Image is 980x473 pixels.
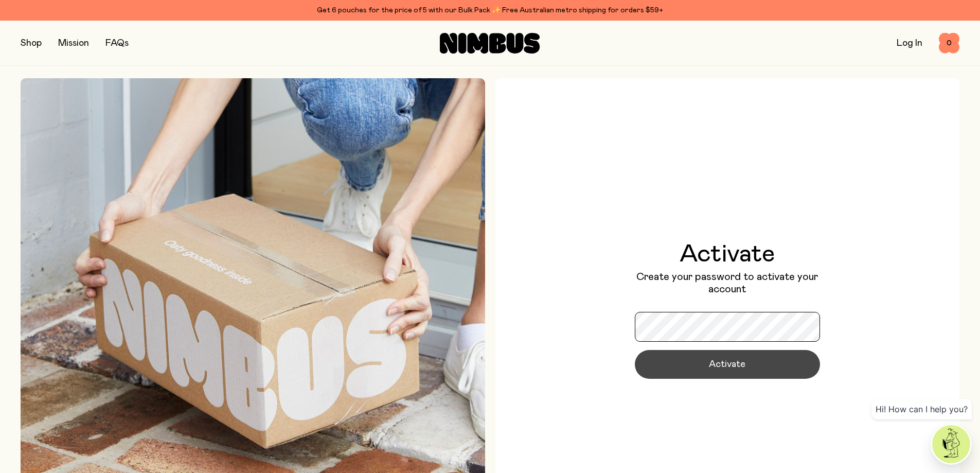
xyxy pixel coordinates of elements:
a: FAQs [105,39,129,48]
div: Get 6 pouches for the price of 5 with our Bulk Pack ✨ Free Australian metro shipping for orders $59+ [21,4,959,16]
a: Mission [58,39,89,48]
p: Create your password to activate your account [635,271,820,295]
button: 0 [939,33,959,54]
button: Activate [635,350,820,379]
h1: Activate [635,242,820,267]
span: Activate [709,357,745,372]
div: Hi! How can I help you? [871,399,972,419]
a: Log In [897,39,922,48]
img: agent [932,425,970,463]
